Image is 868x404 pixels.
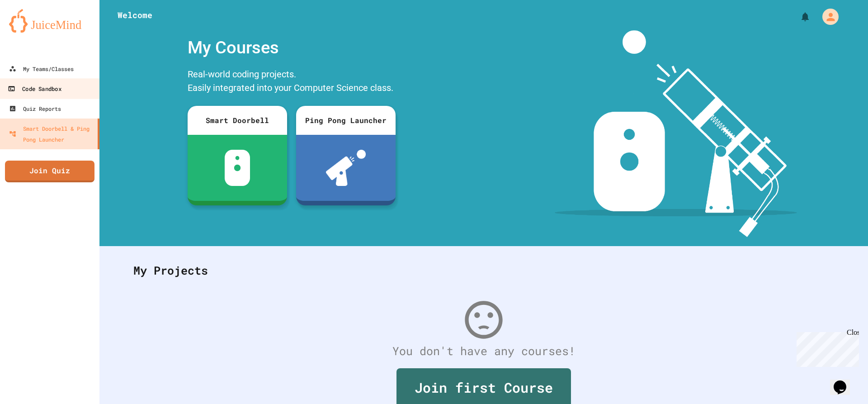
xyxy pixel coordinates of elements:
div: Chat with us now!Close [4,4,62,57]
img: logo-orange.svg [9,9,90,33]
img: sdb-white.svg [225,150,250,186]
div: Code Sandbox [8,83,61,95]
div: Ping Pong Launcher [296,106,396,135]
div: My Teams/Classes [9,63,74,74]
div: Quiz Reports [9,103,61,114]
img: banner-image-my-projects.png [555,30,797,237]
div: My Account [813,6,841,27]
iframe: chat widget [830,368,859,395]
div: My Projects [124,253,843,288]
iframe: chat widget [793,328,859,367]
div: You don't have any courses! [124,342,843,360]
div: Real-world coding projects. Easily integrated into your Computer Science class. [183,65,400,99]
div: My Notifications [783,9,813,24]
img: ppl-with-ball.png [326,150,366,186]
a: Join Quiz [5,161,94,182]
div: Smart Doorbell [188,106,287,135]
div: My Courses [183,30,400,65]
div: Smart Doorbell & Ping Pong Launcher [9,123,94,145]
